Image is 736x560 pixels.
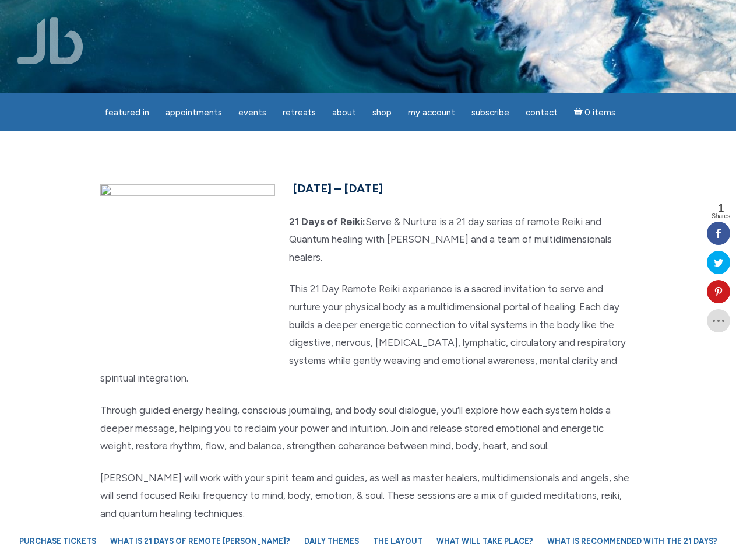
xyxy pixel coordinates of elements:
a: Retreats [276,101,323,124]
a: Subscribe [464,101,516,124]
i: Cart [574,107,585,118]
a: What is recommended with the 21 Days? [541,531,723,551]
span: [DATE] – [DATE] [293,181,383,195]
a: Cart0 items [567,100,623,124]
span: My Account [408,107,455,118]
a: Shop [365,101,399,124]
a: Contact [519,101,565,124]
a: What is 21 Days of Remote [PERSON_NAME]? [104,531,296,551]
span: About [332,107,356,118]
span: featured in [104,107,149,118]
a: featured in [97,101,156,124]
p: This 21 Day Remote Reiki experience is a sacred invitation to serve and nurture your physical bod... [100,280,636,387]
span: Events [238,107,266,118]
span: Appointments [165,107,222,118]
a: Appointments [159,101,229,124]
a: Daily Themes [298,531,365,551]
span: 0 items [584,108,615,117]
span: Subscribe [471,107,509,118]
span: 1 [712,203,730,213]
img: Jamie Butler. The Everyday Medium [17,17,83,64]
a: Events [231,101,273,124]
a: Purchase Tickets [13,531,102,551]
a: The Layout [367,531,428,551]
a: What will take place? [431,531,539,551]
p: Serve & Nurture is a 21 day series of remote Reiki and Quantum healing with [PERSON_NAME] and a t... [100,213,636,267]
a: About [325,101,363,124]
span: Retreats [283,107,316,118]
strong: 21 Days of Reiki: [289,216,365,228]
span: Shop [372,107,392,118]
a: My Account [401,101,462,124]
p: [PERSON_NAME] will work with your spirit team and guides, as well as master healers, multidimensi... [100,469,636,523]
p: Through guided energy healing, conscious journaling, and body soul dialogue, you’ll explore how e... [100,401,636,455]
span: Shares [712,213,730,219]
span: Contact [526,107,558,118]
